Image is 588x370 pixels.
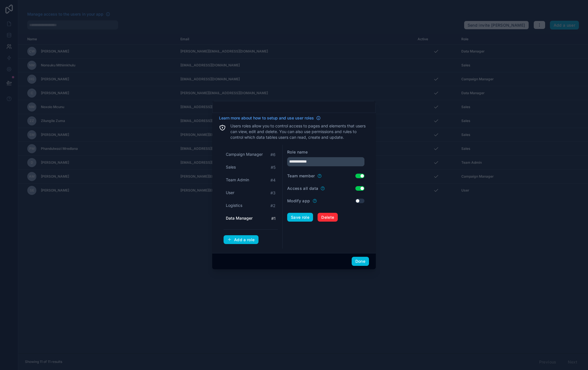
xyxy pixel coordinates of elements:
[270,177,276,183] span: # 4
[270,203,276,209] span: # 2
[226,177,249,183] span: Team Admin
[271,216,276,221] span: # 1
[352,257,369,266] button: Done
[287,198,310,204] label: Modify app
[226,152,263,157] span: Campaign Manager
[321,215,334,220] span: Delete
[226,164,236,170] span: Sales
[224,235,258,244] button: Add a role
[287,213,313,222] button: Save role
[271,165,276,170] span: # 5
[226,190,234,195] span: User
[219,115,314,121] span: Learn more about how to setup and use user roles
[270,152,276,157] span: # 6
[219,115,321,121] a: Learn more about how to setup and use user roles
[270,190,276,196] span: # 3
[287,186,318,191] label: Access all data
[318,213,338,222] button: Delete
[226,215,253,221] span: Data Manager
[226,203,242,208] span: Logistics
[230,123,369,140] p: Users roles allow you to control access to pages and elements that users can view, edit and delet...
[287,149,308,155] label: Role name
[227,237,255,242] div: Add a role
[287,173,315,179] label: Team member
